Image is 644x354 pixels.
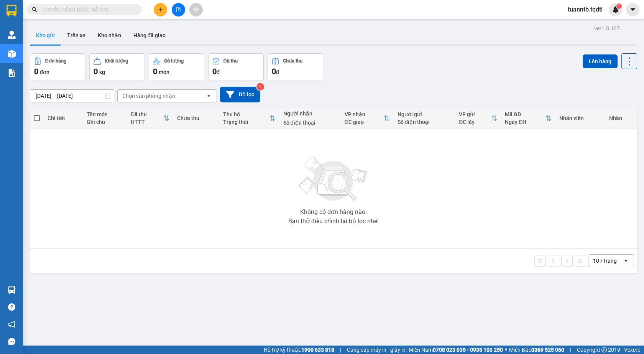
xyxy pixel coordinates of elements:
span: Miền Bắc [509,346,564,354]
div: Mã GD [505,111,545,117]
button: Đơn hàng0đơn [30,53,85,81]
button: Khối lượng0kg [89,53,145,81]
div: Không có đơn hàng nào. [300,209,367,215]
div: Ghi chú [87,119,123,125]
span: 0 [153,67,157,76]
span: 0 [272,67,276,76]
div: Nhân viên [559,115,601,121]
button: Hàng đã giao [127,26,172,44]
div: Chi tiết [48,115,79,121]
span: file-add [176,7,181,12]
button: Lên hàng [583,54,618,68]
span: 0 [212,67,217,76]
strong: 1900 633 818 [301,347,334,353]
div: Khối lượng [105,58,128,64]
button: file-add [172,3,185,16]
div: Trạng thái [223,119,269,125]
th: Toggle SortBy [501,108,555,128]
th: Toggle SortBy [341,108,394,128]
sup: 1 [616,3,622,9]
div: Người gửi [398,111,451,117]
div: Số lượng [164,58,184,64]
svg: open [623,258,629,264]
span: | [340,346,341,354]
span: Hỗ trợ kỹ thuật: [264,346,334,354]
div: Đơn hàng [45,58,66,64]
span: 1 [618,3,620,9]
div: Đã thu [223,58,238,64]
span: caret-down [629,6,636,13]
div: HTTT [131,119,163,125]
img: svg+xml;base64,PHN2ZyBjbGFzcz0ibGlzdC1wbHVnX19zdmciIHhtbG5zPSJodHRwOi8vd3d3LnczLm9yZy8yMDAwL3N2Zy... [295,152,372,206]
strong: 0369 525 060 [531,347,564,353]
img: warehouse-icon [8,50,16,58]
button: aim [189,3,203,16]
div: Chưa thu [177,115,215,121]
th: Toggle SortBy [219,108,279,128]
div: Bạn thử điều chỉnh lại bộ lọc nhé! [288,218,379,224]
span: món [159,69,169,75]
div: 10 / trang [593,257,617,265]
button: caret-down [626,3,639,16]
button: plus [154,3,167,16]
div: ver 1.8.137 [594,24,620,33]
span: tuanntb.tqdtl [562,5,609,14]
button: Số lượng0món [149,53,204,81]
div: Chưa thu [283,58,302,64]
div: Người nhận [283,110,337,117]
button: Bộ lọc [220,87,260,102]
img: solution-icon [8,69,16,77]
span: notification [8,321,15,328]
div: ĐC lấy [459,119,491,125]
span: copyright [601,347,607,352]
div: VP gửi [459,111,491,117]
img: logo-vxr [7,5,16,16]
div: Chọn văn phòng nhận [122,92,175,100]
div: Ngày ĐH [505,119,545,125]
span: question-circle [8,303,15,311]
span: 0 [34,67,38,76]
th: Toggle SortBy [455,108,501,128]
img: warehouse-icon [8,286,16,294]
div: Số điện thoại [398,119,451,125]
img: warehouse-icon [8,31,16,39]
span: | [570,346,571,354]
strong: 0708 023 035 - 0935 103 250 [433,347,503,353]
span: aim [193,7,199,12]
img: icon-new-feature [612,6,619,13]
input: Select a date range. [30,90,114,102]
button: Đã thu0đ [208,53,264,81]
span: Miền Nam [409,346,503,354]
svg: open [206,93,212,99]
span: search [32,7,37,12]
div: ĐC giao [345,119,384,125]
span: plus [158,7,163,12]
button: Trên xe [61,26,92,44]
button: Chưa thu0đ [268,53,323,81]
span: đơn [40,69,49,75]
div: Số điện thoại [283,120,337,126]
div: Đã thu [131,111,163,117]
sup: 2 [256,83,264,91]
input: Tìm tên, số ĐT hoặc mã đơn [42,5,133,14]
span: Cung cấp máy in - giấy in: [347,346,407,354]
div: Thu hộ [223,111,269,117]
span: kg [99,69,105,75]
div: VP nhận [345,111,384,117]
span: 0 [94,67,98,76]
span: message [8,338,15,345]
div: Nhãn [609,115,633,121]
button: Kho nhận [92,26,127,44]
span: đ [276,69,279,75]
span: ⚪️ [505,348,507,351]
button: Kho gửi [30,26,61,44]
th: Toggle SortBy [127,108,173,128]
span: đ [217,69,220,75]
div: Tên món [87,111,123,117]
